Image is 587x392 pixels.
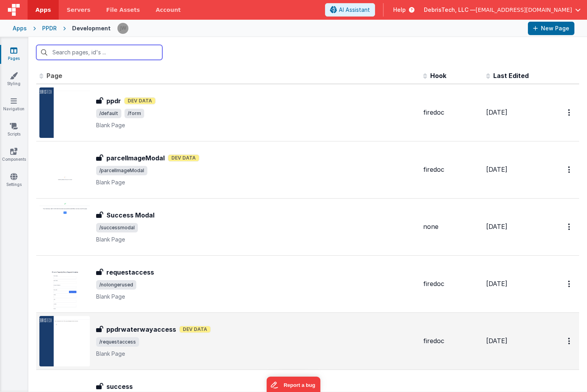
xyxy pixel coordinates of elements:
[423,165,480,174] div: firedoc
[117,23,128,34] img: 23adb14d0faf661716b67b8c6cad4d07
[325,3,375,17] button: AI Assistant
[423,108,480,117] div: firedoc
[13,24,27,32] div: Apps
[96,350,417,358] p: Blank Page
[96,293,417,301] p: Blank Page
[72,24,111,32] div: Development
[179,326,211,333] span: Dev Data
[106,382,133,391] h3: success
[563,162,576,178] button: Options
[424,6,581,14] button: DebrisTech, LLC — [EMAIL_ADDRESS][DOMAIN_NAME]
[96,280,136,290] span: /nolongerused
[106,268,154,277] h3: requestaccess
[46,72,62,80] span: Page
[563,104,576,121] button: Options
[486,337,507,345] span: [DATE]
[96,166,147,175] span: /parcelImageModal
[528,22,574,35] button: New Page
[563,333,576,349] button: Options
[106,6,140,14] span: File Assets
[430,72,446,80] span: Hook
[423,279,480,288] div: firedoc
[96,236,417,243] p: Blank Page
[563,276,576,292] button: Options
[96,178,417,186] p: Blank Page
[424,6,476,14] span: DebrisTech, LLC —
[106,210,154,220] h3: Success Modal
[96,337,139,347] span: /requestaccess
[106,96,121,106] h3: ppdr
[106,153,165,163] h3: parcelImageModal
[96,223,138,232] span: /successmodal
[563,219,576,235] button: Options
[476,6,572,14] span: [EMAIL_ADDRESS][DOMAIN_NAME]
[35,6,51,14] span: Apps
[486,280,507,288] span: [DATE]
[36,45,162,60] input: Search pages, id's ...
[67,6,90,14] span: Servers
[486,165,507,173] span: [DATE]
[486,108,507,116] span: [DATE]
[423,336,480,346] div: firedoc
[124,109,144,118] span: /form
[393,6,406,14] span: Help
[168,154,199,162] span: Dev Data
[493,72,529,80] span: Last Edited
[42,24,57,32] div: PPDR
[96,121,417,129] p: Blank Page
[423,222,480,231] div: none
[106,325,176,334] h3: ppdrwaterwayaccess
[124,97,156,104] span: Dev Data
[96,109,121,118] span: /default
[339,6,370,14] span: AI Assistant
[486,223,507,230] span: [DATE]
